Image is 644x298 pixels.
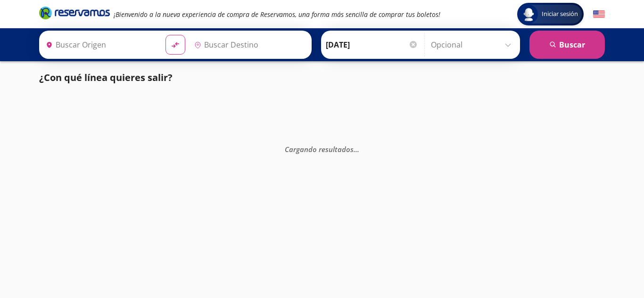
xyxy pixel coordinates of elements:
a: Brand Logo [39,6,110,23]
button: English [593,8,605,20]
span: . [357,144,359,153]
input: Buscar Origen [42,33,158,56]
span: . [354,144,355,153]
input: Buscar Destino [190,33,306,56]
em: Cargando resultados [285,144,359,153]
span: Iniciar sesión [538,9,582,19]
input: Elegir Fecha [326,33,418,56]
em: ¡Bienvenido a la nueva experiencia de compra de Reservamos, una forma más sencilla de comprar tus... [114,10,440,19]
span: . [355,144,357,153]
button: Buscar [529,31,605,59]
input: Opcional [431,33,515,56]
p: ¿Con qué línea quieres salir? [39,71,173,85]
i: Brand Logo [39,6,110,20]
